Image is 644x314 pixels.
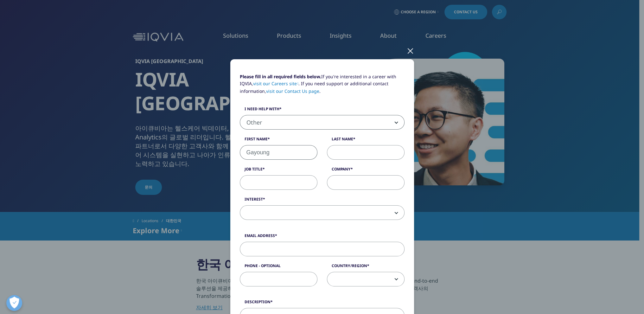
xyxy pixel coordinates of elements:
[240,166,317,175] label: Job Title
[240,73,405,99] p: If you're interested in a career with IQVIA, . If you need support or additional contact informat...
[240,196,405,205] label: Interest
[240,263,317,272] label: Phone - Optional
[240,106,405,115] label: I need help with
[240,74,321,80] strong: Please fill in all required fields below.
[327,263,405,272] label: Country/Region
[240,115,405,130] span: Other
[266,88,319,94] a: visit our Contact Us page
[327,136,405,145] label: Last Name
[253,80,299,87] a: visit our Careers site
[327,166,405,175] label: Company
[240,233,405,242] label: Email Address
[240,299,405,308] label: Description
[240,115,404,130] span: Other
[6,295,22,311] button: 개방형 기본 설정
[240,136,317,145] label: First Name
